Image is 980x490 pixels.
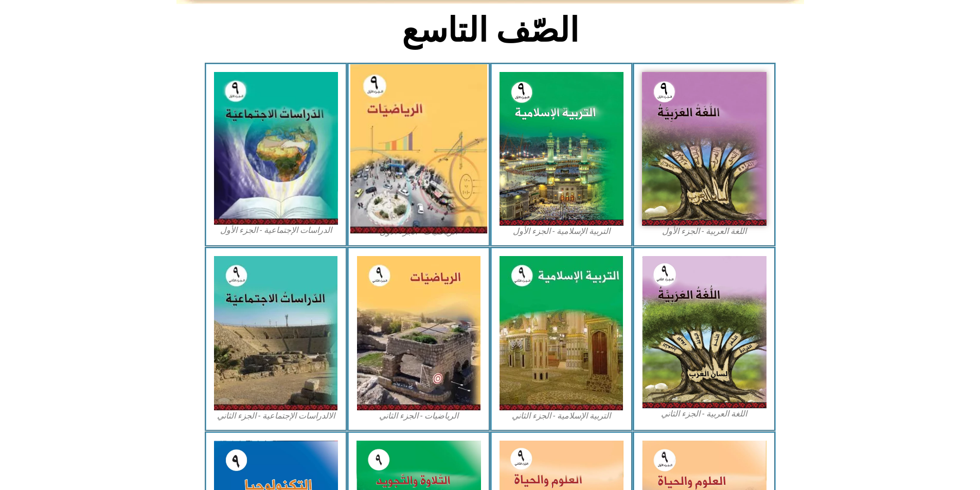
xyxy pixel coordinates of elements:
[214,225,338,236] figcaption: الدراسات الإجتماعية - الجزء الأول​
[642,408,767,420] figcaption: اللغة العربية - الجزء الثاني
[357,410,481,422] figcaption: الرياضيات - الجزء الثاني
[320,10,660,50] h2: الصّف التاسع
[642,226,767,237] figcaption: اللغة العربية - الجزء الأول​
[500,226,624,237] figcaption: التربية الإسلامية - الجزء الأول
[214,410,338,422] figcaption: الالدراسات الإجتماعية - الجزء الثاني
[500,410,624,422] figcaption: التربية الإسلامية - الجزء الثاني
